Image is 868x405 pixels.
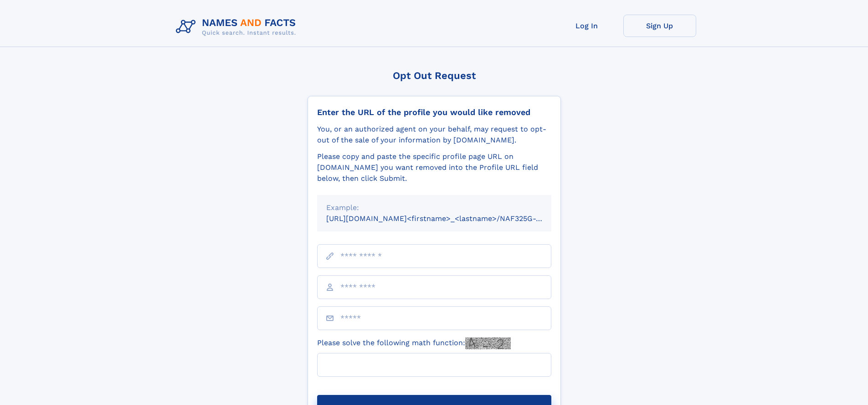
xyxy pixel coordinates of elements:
[172,15,303,39] img: Logo Names and Facts
[317,107,551,117] div: Enter the URL of the profile you would like removed
[326,202,542,213] div: Example:
[317,151,551,184] div: Please copy and paste the specific profile page URL on [DOMAIN_NAME] you want removed into the Pr...
[623,15,696,37] a: Sign Up
[317,124,551,146] div: You, or an authorized agent on your behalf, may request to opt-out of the sale of your informatio...
[550,15,623,37] a: Log In
[308,70,561,81] div: Opt Out Request
[317,337,511,349] label: Please solve the following math function:
[326,214,569,223] small: [URL][DOMAIN_NAME]<firstname>_<lastname>/NAF325G-xxxxxxxx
